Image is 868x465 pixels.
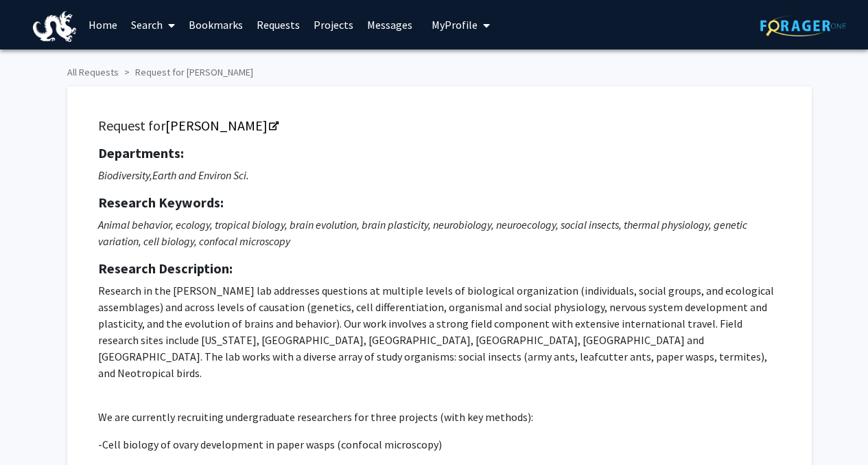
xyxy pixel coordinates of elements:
h5: Request for [98,117,781,134]
a: Opens in a new tab [165,117,277,134]
strong: Departments: [98,144,184,161]
li: Request for [PERSON_NAME] [119,65,253,80]
img: Drexel University Logo [33,11,77,42]
a: Bookmarks [182,1,250,49]
a: Requests [250,1,307,49]
p: Research in the [PERSON_NAME] lab addresses questions at multiple levels of biological organizati... [98,282,781,381]
p: We are currently recruiting undergraduate researchers for three projects (with key methods): [98,409,781,425]
a: Search [124,1,182,49]
a: Messages [360,1,419,49]
i: Biodiversity,Earth and Environ Sci. [98,168,249,182]
a: Projects [307,1,360,49]
a: Home [82,1,124,49]
img: ForagerOne Logo [760,15,846,36]
span: My Profile [432,18,478,32]
a: All Requests [67,66,119,78]
strong: Research Description: [98,260,233,277]
iframe: Chat [10,403,58,455]
i: Animal behavior, ecology, tropical biology, brain evolution, brain plasticity, neurobiology, neur... [98,218,747,248]
p: -Cell biology of ovary development in paper wasps (confocal microscopy) [98,436,781,453]
ol: breadcrumb [67,60,801,80]
strong: Research Keywords: [98,194,224,211]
